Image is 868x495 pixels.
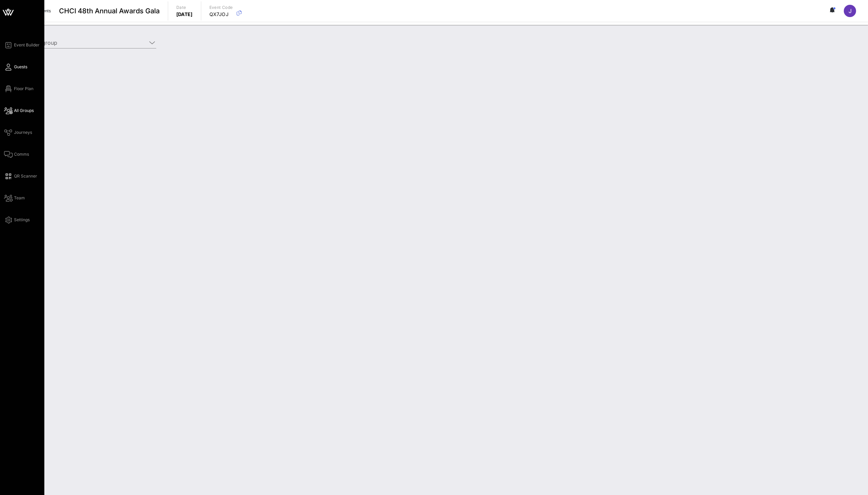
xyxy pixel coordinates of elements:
[14,151,29,157] span: Comms
[14,64,27,70] span: Guests
[849,8,852,14] span: J
[176,4,193,11] p: Date
[209,11,233,18] p: QX7JOJ
[209,4,233,11] p: Event Code
[4,216,30,224] a: Settings
[4,107,34,115] a: All Groups
[14,217,30,223] span: Settings
[14,195,25,201] span: Team
[4,150,29,158] a: Comms
[4,85,33,93] a: Floor Plan
[176,11,193,18] p: [DATE]
[59,6,160,16] span: CHCI 48th Annual Awards Gala
[844,5,856,17] div: J
[14,86,33,92] span: Floor Plan
[4,194,25,202] a: Team
[14,108,34,114] span: All Groups
[4,63,27,71] a: Guests
[14,42,40,48] span: Event Builder
[14,173,37,179] span: QR Scanner
[4,41,40,49] a: Event Builder
[4,172,37,180] a: QR Scanner
[14,129,32,136] span: Journeys
[4,128,32,137] a: Journeys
